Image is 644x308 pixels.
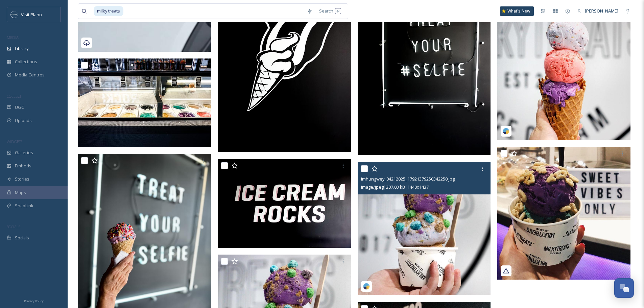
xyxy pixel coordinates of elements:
[15,58,37,65] span: Collections
[15,45,28,52] span: Library
[358,162,491,295] img: imhungwey_04212025_17921379250342250.jpg
[218,159,351,248] img: Milky Treats.jpg
[497,147,630,280] img: a_la_tiff_04212025_18037379680183723.jpg
[316,4,344,18] div: Search
[500,6,534,16] a: What's New
[585,8,618,14] span: [PERSON_NAME]
[7,224,20,229] span: SOCIALS
[24,299,44,303] span: Privacy Policy
[497,5,632,140] img: imhungwey_04212025_18003689026266898.jpg
[574,4,622,18] a: [PERSON_NAME]
[361,184,429,190] span: image/jpeg | 207.03 kB | 1440 x 1437
[15,235,29,241] span: Socials
[503,128,509,135] img: snapsea-logo.png
[15,72,45,78] span: Media Centres
[21,11,42,18] span: Visit Plano
[15,203,33,209] span: SnapLink
[7,94,21,99] span: COLLECT
[78,58,211,147] img: Milky Treats.jpg
[614,278,634,298] button: Open Chat
[15,117,32,124] span: Uploads
[15,163,31,169] span: Embeds
[24,297,44,305] a: Privacy Policy
[7,139,22,144] span: WIDGETS
[15,149,33,156] span: Galleries
[7,35,19,40] span: MEDIA
[363,283,370,290] img: snapsea-logo.png
[15,189,26,196] span: Maps
[94,6,123,16] span: milky treats
[15,176,29,182] span: Stories
[361,176,455,182] span: imhungwey_04212025_17921379250342250.jpg
[15,104,24,111] span: UGC
[11,11,18,18] img: images.jpeg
